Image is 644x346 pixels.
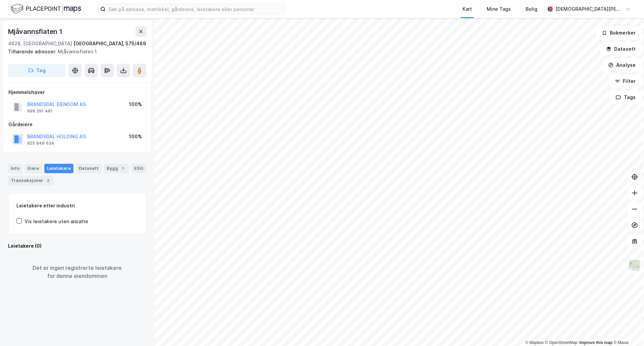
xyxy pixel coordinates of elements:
[106,4,285,14] input: Søk på adresse, matrikkel, gårdeiere, leietakere eller personer
[610,314,644,346] div: Kontrollprogram for chat
[579,340,612,345] a: Improve this map
[16,253,138,291] div: Det er ingen registrerte leietakere for denne eiendommen
[600,42,641,56] button: Datasett
[628,259,641,272] img: Z
[610,91,641,104] button: Tags
[463,5,472,13] div: Kart
[8,176,54,185] div: Transaksjoner
[555,5,623,13] div: [DEMOGRAPHIC_DATA][PERSON_NAME]
[610,314,644,346] iframe: Chat Widget
[131,164,146,173] div: ESG
[602,58,641,72] button: Analyse
[8,64,66,77] button: Tag
[16,202,138,210] div: Leietakere etter industri
[8,242,146,250] div: Leietakere (0)
[27,141,54,146] div: 925 849 634
[526,5,537,13] div: Bolig
[525,340,544,345] a: Mapbox
[596,26,641,40] button: Bokmerker
[129,100,142,108] div: 100%
[8,164,22,173] div: Info
[73,40,146,48] div: [GEOGRAPHIC_DATA], 575/489
[129,133,142,141] div: 100%
[8,48,141,56] div: Mjåvannsflaten 1
[76,164,101,173] div: Datasett
[487,5,511,13] div: Mine Tags
[119,165,126,172] div: 1
[45,177,51,184] div: 2
[8,40,72,48] div: 4628, [GEOGRAPHIC_DATA]
[8,49,58,54] span: Tilhørende adresser:
[104,164,129,173] div: Bygg
[8,120,146,129] div: Gårdeiere
[44,164,73,173] div: Leietakere
[545,340,578,345] a: OpenStreetMap
[25,164,42,173] div: Eiere
[8,26,64,37] div: Mjåvannsflaten 1
[27,108,53,114] div: 999 291 481
[11,3,81,15] img: logo.f888ab2527a4732fd821a326f86c7f29.svg
[609,75,641,88] button: Filter
[24,217,88,226] div: Vis leietakere uten ansatte
[8,88,146,96] div: Hjemmelshaver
